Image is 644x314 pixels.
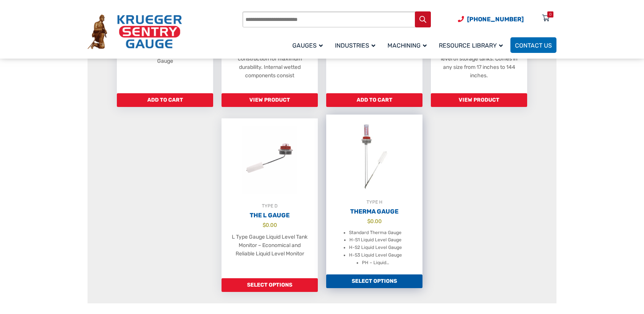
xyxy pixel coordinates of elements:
[222,118,318,278] a: TYPE DThe L Gauge $0.00 L Type Gauge Liquid Level Tank Monitor – Economical and Reliable Liquid L...
[292,42,323,49] span: Gauges
[222,202,318,210] div: TYPE D
[288,36,330,54] a: Gauges
[263,222,277,228] bdi: 0.00
[88,14,182,49] img: Krueger Sentry Gauge
[467,16,524,23] span: [PHONE_NUMBER]
[222,212,318,219] h2: The L Gauge
[549,11,552,18] div: 0
[387,42,427,49] span: Machining
[330,36,383,54] a: Industries
[515,42,552,49] span: Contact Us
[326,274,422,288] a: Add to cart: “Therma Gauge”
[367,218,382,224] bdi: 0.00
[222,93,318,107] a: Read more about “GFK Gauge”
[362,259,389,267] li: PH – Liquid…
[431,93,527,107] a: Read more about “Remote Reading Gauge”
[326,93,422,107] a: Add to cart: “PVG”
[326,115,422,274] a: TYPE HTherma Gauge $0.00 Standard Therma Gauge H-S1 Liquid Level Gauge H-S2 Liquid Level Gauge H-...
[222,278,318,292] a: Add to cart: “The L Gauge”
[510,37,556,53] a: Contact Us
[439,42,503,49] span: Resource Library
[335,42,375,49] span: Industries
[326,208,422,215] h2: Therma Gauge
[117,93,213,107] a: Add to cart: “Float-P1.5”
[434,36,510,54] a: Resource Library
[349,236,402,244] li: H-S1 Liquid Level Gauge
[349,229,402,237] li: Standard Therma Gauge
[263,222,266,228] span: $
[458,14,524,24] a: Phone Number (920) 434-8860
[349,244,402,252] li: H-S2 Liquid Level Gauge
[229,233,310,258] p: L Type Gauge Liquid Level Tank Monitor – Economical and Reliable Liquid Level Monitor
[326,115,422,198] img: Therma Gauge
[383,36,434,54] a: Machining
[367,218,370,224] span: $
[349,252,402,259] li: H-S3 Liquid Level Gauge
[222,118,318,202] img: The L Gauge
[326,198,422,206] div: TYPE H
